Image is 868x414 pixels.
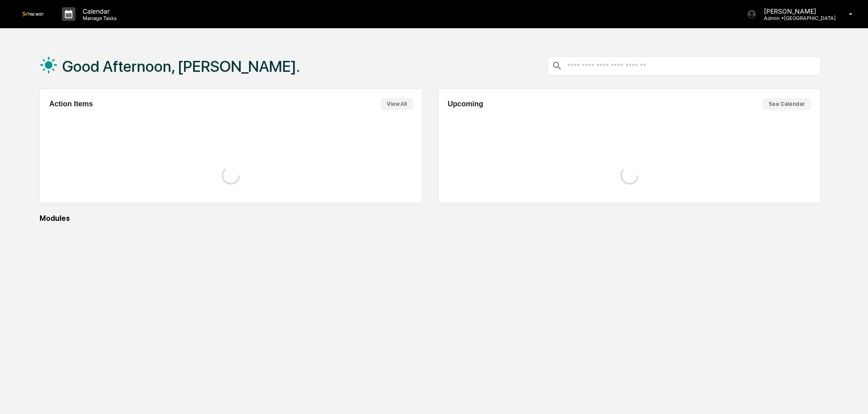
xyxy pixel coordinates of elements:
button: See Calendar [762,98,811,110]
p: Manage Tasks [75,15,121,21]
p: Admin • [GEOGRAPHIC_DATA] [757,15,836,21]
p: [PERSON_NAME] [757,7,836,15]
div: Modules [40,214,821,223]
button: View All [380,98,413,110]
p: Calendar [75,7,121,15]
img: logo [22,12,44,16]
h2: Action Items [49,100,93,108]
h2: Upcoming [448,100,483,108]
h1: Good Afternoon, [PERSON_NAME]. [62,57,300,75]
